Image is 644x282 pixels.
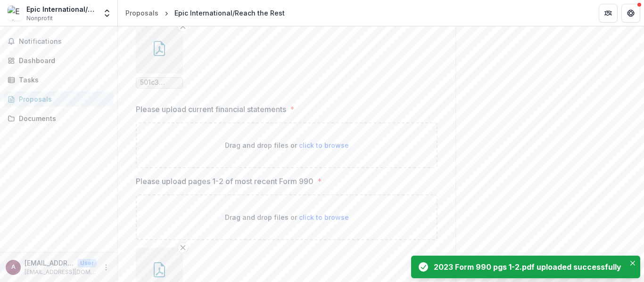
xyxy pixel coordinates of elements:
[299,213,349,221] span: click to browse
[177,242,189,253] button: Remove File
[100,262,112,273] button: More
[4,53,114,68] a: Dashboard
[26,4,97,14] div: Epic International/Reach the Rest
[125,8,158,18] div: Proposals
[621,4,640,23] button: Get Help
[11,264,16,270] div: april@reachtherest.org
[174,8,285,18] div: Epic International/Reach the Rest
[25,258,74,268] p: [EMAIL_ADDRESS][DOMAIN_NAME]
[19,56,106,65] div: Dashboard
[4,111,114,126] a: Documents
[225,140,349,150] p: Drag and drop files or
[407,252,644,282] div: Notifications-bottom-right
[599,4,618,23] button: Partners
[122,6,289,20] nav: breadcrumb
[4,91,114,107] a: Proposals
[140,79,179,87] span: 501c3 letter.pdf
[25,268,97,276] p: [EMAIL_ADDRESS][DOMAIN_NAME]
[4,34,114,49] button: Notifications
[19,75,106,85] div: Tasks
[136,104,286,115] p: Please upload current financial statements
[19,113,106,123] div: Documents
[627,258,638,269] button: Close
[77,259,97,267] p: User
[136,176,314,187] p: Please upload pages 1-2 of most recent Form 990
[19,38,110,46] span: Notifications
[225,212,349,222] p: Drag and drop files or
[136,26,183,89] div: Remove File501c3 letter.pdf
[100,4,114,23] button: Open entity switcher
[8,6,23,21] img: Epic International/Reach the Rest
[434,261,621,273] div: 2023 Form 990 pgs 1-2.pdf uploaded successfully
[4,72,114,88] a: Tasks
[19,94,106,104] div: Proposals
[299,141,349,149] span: click to browse
[26,14,53,23] span: Nonprofit
[122,6,162,20] a: Proposals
